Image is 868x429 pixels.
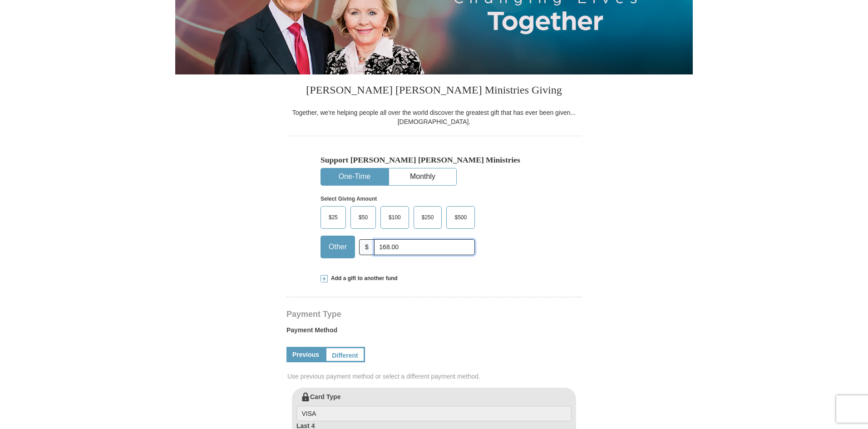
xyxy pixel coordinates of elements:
input: Card Type [296,406,572,421]
h3: [PERSON_NAME] [PERSON_NAME] Ministries Giving [286,74,582,108]
h4: Payment Type [286,311,582,318]
div: Together, we're helping people all over the world discover the greatest gift that has ever been g... [286,108,582,126]
h5: Support [PERSON_NAME] [PERSON_NAME] Ministries [321,155,547,165]
span: Add a gift to another fund [328,275,398,282]
span: $50 [354,211,372,224]
span: $100 [384,211,405,224]
button: One-Time [321,168,388,185]
span: $250 [417,211,439,224]
a: Previous [286,347,325,362]
span: $ [359,239,375,255]
button: Monthly [389,168,456,185]
span: Use previous payment method or select a different payment method. [287,372,582,381]
span: Other [324,240,351,254]
label: Card Type [296,392,572,421]
a: Different [325,347,365,362]
span: $500 [450,211,471,224]
label: Payment Method [286,325,582,339]
input: Other Amount [374,239,475,255]
strong: Select Giving Amount [321,196,377,202]
span: $25 [324,211,342,224]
